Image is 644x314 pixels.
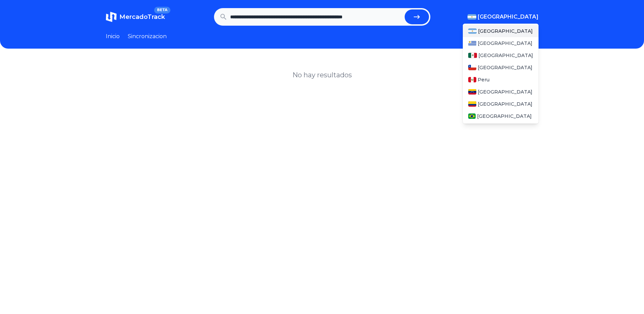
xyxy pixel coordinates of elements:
[463,37,539,49] a: Uruguay[GEOGRAPHIC_DATA]
[468,101,476,107] img: Colombia
[478,28,533,34] span: [GEOGRAPHIC_DATA]
[119,13,165,21] span: MercadoTrack
[478,13,539,21] span: [GEOGRAPHIC_DATA]
[463,25,539,37] a: Argentina[GEOGRAPHIC_DATA]
[106,32,120,41] a: Inicio
[468,13,539,21] button: [GEOGRAPHIC_DATA]
[463,98,539,110] a: Colombia[GEOGRAPHIC_DATA]
[478,52,533,59] span: [GEOGRAPHIC_DATA]
[468,14,476,20] img: Argentina
[468,41,476,46] img: Uruguay
[468,113,476,119] img: Brasil
[468,53,477,58] img: Mexico
[106,11,165,22] a: MercadoTrackBETA
[463,110,539,122] a: Brasil[GEOGRAPHIC_DATA]
[468,89,476,95] img: Venezuela
[106,11,117,22] img: MercadoTrack
[478,64,532,71] span: [GEOGRAPHIC_DATA]
[468,77,476,82] img: Peru
[478,40,532,47] span: [GEOGRAPHIC_DATA]
[468,65,476,70] img: Chile
[463,74,539,86] a: PeruPeru
[477,113,532,120] span: [GEOGRAPHIC_DATA]
[478,101,532,107] span: [GEOGRAPHIC_DATA]
[468,28,477,34] img: Argentina
[154,7,170,14] span: BETA
[292,70,352,80] h1: No hay resultados
[463,61,539,74] a: Chile[GEOGRAPHIC_DATA]
[463,49,539,61] a: Mexico[GEOGRAPHIC_DATA]
[128,32,167,41] a: Sincronizacion
[478,76,490,83] span: Peru
[463,86,539,98] a: Venezuela[GEOGRAPHIC_DATA]
[478,88,532,95] span: [GEOGRAPHIC_DATA]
